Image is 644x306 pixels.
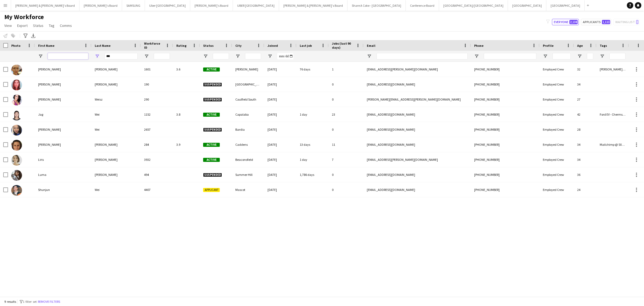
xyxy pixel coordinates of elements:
span: Active [203,67,220,72]
div: 3.6 [173,62,200,77]
div: [EMAIL_ADDRESS][DOMAIN_NAME] [364,182,471,197]
span: Age [577,44,583,48]
app-action-btn: Advanced filters [22,33,29,39]
span: Status [33,23,43,28]
input: Phone Filter Input [484,53,536,59]
button: UBER [GEOGRAPHIC_DATA] [233,0,279,11]
span: 2,138 [569,20,578,24]
div: 1152 [141,107,173,122]
button: [PERSON_NAME]'s Board [79,0,122,11]
a: Status [31,22,46,29]
div: Employed Crew [540,107,574,122]
div: Employed Crew [540,137,574,152]
div: 0 [329,92,364,107]
span: 1,113 [602,20,610,24]
div: Caulfield South [232,92,264,107]
div: [EMAIL_ADDRESS][DOMAIN_NAME] [364,107,471,122]
div: Summer Hill [232,167,264,182]
span: Last Name [95,44,111,48]
span: Active [203,113,220,117]
span: 1 filter set [23,300,37,304]
button: [GEOGRAPHIC_DATA] [508,0,546,11]
div: 1 day [297,152,329,167]
img: Shunjun Wei [11,185,22,196]
span: Suspended [203,83,222,87]
div: 0 [329,182,364,197]
div: 7 [329,152,364,167]
span: Workforce ID [144,41,163,49]
div: 42 [574,107,597,122]
img: Liris Weinhardt [11,155,22,166]
span: First Name [38,44,54,48]
span: View [4,23,12,28]
div: 0 [329,122,364,137]
div: 13 days [297,137,329,152]
div: 284 [141,137,173,152]
div: [PERSON_NAME] [92,62,141,77]
div: [PHONE_NUMBER] [471,137,540,152]
div: [PHONE_NUMBER] [471,167,540,182]
div: 28 [574,122,597,137]
div: [EMAIL_ADDRESS][DOMAIN_NAME] [364,122,471,137]
span: Active [203,143,220,147]
div: 3.8 [173,107,200,122]
input: Tags Filter Input [609,53,625,59]
div: [PERSON_NAME] [92,137,141,152]
button: [PERSON_NAME] & [PERSON_NAME]'s Board [279,0,347,11]
span: Phone [474,44,484,48]
span: Suspended [203,173,222,177]
button: Open Filter Menu [38,54,43,59]
span: Export [17,23,28,28]
div: 1601 [141,62,173,77]
div: Wei [92,107,141,122]
button: Open Filter Menu [474,54,479,59]
div: 24 [574,182,597,197]
div: [GEOGRAPHIC_DATA] [232,77,264,92]
div: [PERSON_NAME] [232,62,264,77]
button: Conference Board [406,0,439,11]
div: 4407 [141,182,173,197]
input: City Filter Input [245,53,261,59]
div: 3.9 [173,137,200,152]
input: First Name Filter Input [48,53,88,59]
span: Email [367,44,375,48]
input: Age Filter Input [587,53,593,59]
img: Jessica Wei [11,125,22,136]
span: Active [203,158,220,162]
div: [PERSON_NAME] [35,62,92,77]
div: Capalaba [232,107,264,122]
div: [DATE] [264,92,297,107]
div: 1 day [297,107,329,122]
div: [PERSON_NAME] [92,152,141,167]
div: 3932 [141,152,173,167]
div: Employed Crew [540,62,574,77]
div: [PERSON_NAME] - Posay @ LIV [597,62,629,77]
button: Remove filters [37,299,61,305]
a: Tag [47,22,57,29]
div: [PHONE_NUMBER] [471,77,540,92]
div: 0 [329,167,364,182]
button: Open Filter Menu [268,54,272,59]
div: [PHONE_NUMBER] [471,182,540,197]
div: Employed Crew [540,152,574,167]
span: Applicant [203,188,220,192]
div: 1 [329,62,364,77]
input: Joined Filter Input [277,53,293,59]
app-action-btn: Export XLSX [30,33,36,39]
div: [PERSON_NAME] [35,92,92,107]
div: Employed Crew [540,167,574,182]
div: [PERSON_NAME] [92,167,141,182]
a: View [2,22,14,29]
div: [PHONE_NUMBER] [471,62,540,77]
div: [PHONE_NUMBER] [471,152,540,167]
span: Tag [49,23,54,28]
div: 32 [574,62,597,77]
div: 0 [329,77,364,92]
div: [PERSON_NAME] [35,137,92,152]
div: [PHONE_NUMBER] [471,92,540,107]
span: Suspended [203,98,222,102]
div: Bardia [232,122,264,137]
input: Last Name Filter Input [104,53,138,59]
div: [DATE] [264,122,297,137]
button: Uber [GEOGRAPHIC_DATA] [145,0,190,11]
